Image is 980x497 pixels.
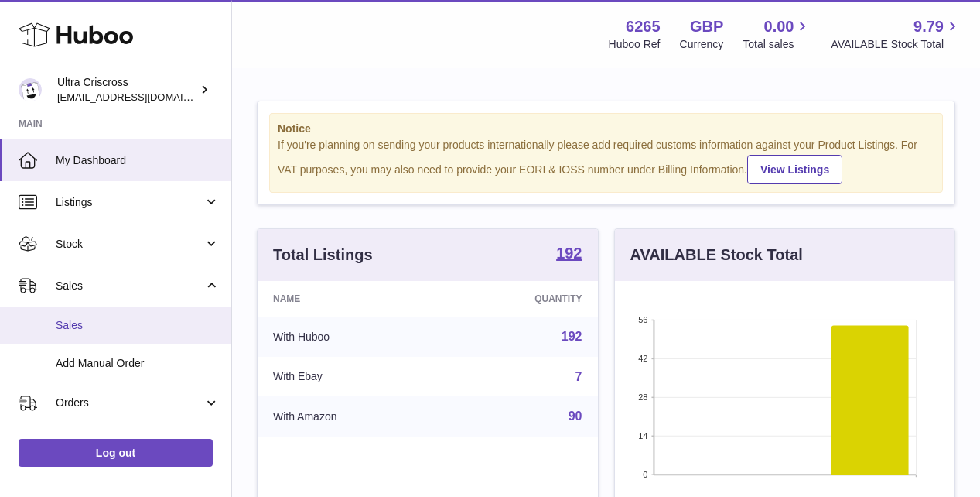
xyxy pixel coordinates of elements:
span: Stock [56,237,203,252]
a: 192 [556,245,582,264]
text: 56 [638,315,647,324]
span: 9.79 [913,16,944,37]
span: Sales [56,318,220,333]
th: Name [258,281,444,317]
a: 90 [569,410,582,423]
strong: GBP [690,16,723,37]
span: Listings [56,195,203,210]
span: Add Manual Order [56,356,220,371]
img: ultracriscross@gmail.com [19,78,42,101]
text: 28 [638,392,647,402]
h3: Total Listings [273,245,373,266]
a: Log out [19,439,213,467]
div: Huboo Ref [609,37,661,52]
span: Sales [56,279,203,293]
th: Quantity [444,281,598,317]
span: AVAILABLE Stock Total [831,37,961,52]
strong: 6265 [626,16,661,37]
div: Ultra Criscross [57,75,196,105]
strong: Notice [278,122,934,136]
div: Currency [680,37,724,52]
a: 192 [562,330,582,343]
span: Total sales [743,37,811,52]
text: 14 [638,431,647,440]
a: 9.79 AVAILABLE Stock Total [831,16,961,52]
td: With Amazon [258,396,444,437]
span: My Dashboard [56,153,220,168]
h3: AVAILABLE Stock Total [630,245,803,266]
text: 0 [643,470,647,479]
td: With Huboo [258,317,444,357]
span: 0.00 [764,16,794,37]
a: 7 [575,370,582,383]
span: [EMAIL_ADDRESS][DOMAIN_NAME] [57,91,227,103]
a: View Listings [747,155,842,184]
span: Orders [56,396,203,410]
td: With Ebay [258,357,444,397]
text: 42 [638,354,647,363]
div: If you're planning on sending your products internationally please add required customs informati... [278,138,934,184]
a: 0.00 Total sales [743,16,811,52]
strong: 192 [556,245,582,261]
